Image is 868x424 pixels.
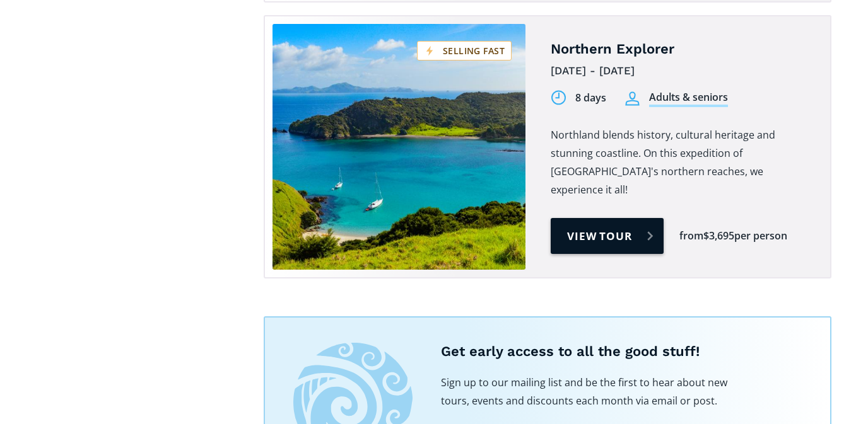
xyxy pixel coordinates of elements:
div: $3,695 [703,229,734,243]
div: per person [734,229,787,243]
div: from [679,229,703,243]
a: View tour [551,218,664,254]
div: Adults & seniors [649,90,728,107]
div: days [584,91,606,105]
div: [DATE] - [DATE] [551,61,811,81]
h4: Northern Explorer [551,40,811,59]
p: Northland blends history, cultural heritage and stunning coastline. On this expedition of [GEOGRA... [551,126,811,199]
h5: Get early access to all the good stuff! [441,343,802,361]
p: Sign up to our mailing list and be the first to hear about new tours, events and discounts each m... [441,374,731,410]
div: 8 [575,91,581,105]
